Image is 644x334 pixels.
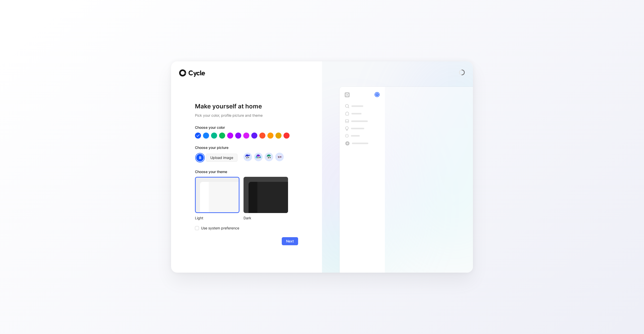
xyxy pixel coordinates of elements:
[345,92,350,97] img: workspace-default-logo-wX5zAyuM.png
[195,124,298,133] div: Choose your color
[276,153,283,160] img: avatar
[265,153,272,160] img: avatar
[195,215,239,221] div: Light
[255,153,262,160] img: avatar
[195,112,298,118] h2: Pick your color, profile picture and theme
[244,153,251,160] img: avatar
[196,153,204,162] div: B
[244,215,288,221] div: Dark
[286,238,294,244] span: Next
[375,93,379,97] div: B
[195,102,298,110] h1: Make yourself at home
[195,169,288,177] div: Choose your theme
[195,145,298,153] div: Choose your picture
[210,155,233,161] span: Upload image
[201,225,239,231] span: Use system preference
[282,237,298,245] button: Next
[206,154,237,162] button: Upload image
